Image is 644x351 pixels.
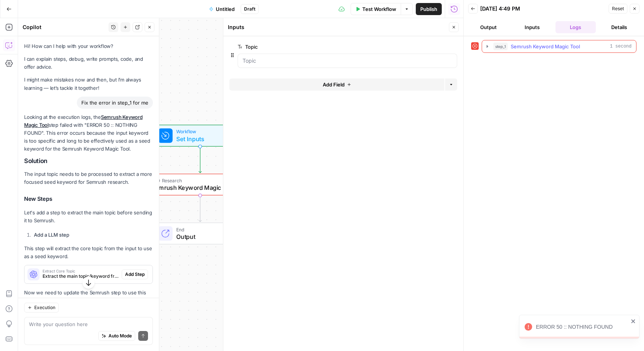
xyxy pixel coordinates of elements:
[512,21,552,33] button: Inputs
[24,55,153,71] p: I can explain steps, debug, write prompts, code, and offer advice.
[176,232,238,241] span: Output
[238,43,415,51] label: Topic
[176,226,238,233] span: End
[77,97,153,109] div: Fix the error in step_1 for me
[243,57,452,65] input: Topic
[612,5,624,12] span: Reset
[351,3,401,15] button: Test Workflow
[130,223,270,245] div: EndOutput
[610,43,632,50] span: 1 second
[229,79,444,91] button: Add Field
[151,183,246,192] span: Semrush Keyword Magic Tool
[24,170,153,186] p: The input topic needs to be processed to extract a more focused seed keyword for Semrush research.
[122,269,148,279] button: Add Step
[34,232,69,238] strong: Add a LLM step
[536,323,629,331] div: ERROR 50 :: NOTHING FOUND
[323,81,345,88] span: Add Field
[24,209,153,225] p: Let's add a step to extract the main topic before sending it to Semrush.
[23,23,106,31] div: Copilot
[228,23,447,31] div: Inputs
[24,76,153,92] p: I might make mistakes now and then, but I’m always learning — let’s tackle it together!
[43,273,119,280] span: Extract the main topic/keyword from the input to use as a seed keyword for Semrush research
[98,331,135,341] button: Auto Mode
[24,114,143,128] a: Semrush Keyword Magic Tool
[125,271,145,278] span: Add Step
[482,40,636,52] button: 1 second
[130,125,270,147] div: WorkflowSet InputsInputs
[24,245,153,260] p: This step will extract the core topic from the input to use as a seed keyword.
[420,5,437,13] span: Publish
[468,21,509,33] button: Output
[199,196,201,222] g: Edge from step_1 to end
[151,177,246,184] span: SEO Research
[204,3,239,15] button: Untitled
[493,43,508,50] span: step_1
[24,194,153,204] h3: New Steps
[631,318,636,324] button: close
[34,304,55,311] span: Execution
[43,269,119,273] span: Extract Core Topic
[199,146,201,173] g: Edge from start to step_1
[511,43,580,50] span: Semrush Keyword Magic Tool
[24,113,153,153] p: Looking at the execution logs, the step failed with "ERROR 50 :: NOTHING FOUND". This error occur...
[362,5,396,13] span: Test Workflow
[555,21,596,33] button: Logs
[24,42,153,50] p: Hi! How can I help with your workflow?
[176,134,221,143] span: Set Inputs
[176,128,221,135] span: Workflow
[599,21,639,33] button: Details
[216,5,235,13] span: Untitled
[416,3,442,15] button: Publish
[24,157,153,165] h2: Solution
[24,289,153,305] p: Now we need to update the Semrush step to use this extracted keyword:
[244,6,255,12] span: Draft
[108,333,132,339] span: Auto Mode
[130,174,270,196] div: ErrorSEO ResearchSemrush Keyword Magic ToolStep 1
[24,303,59,313] button: Execution
[609,4,627,14] button: Reset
